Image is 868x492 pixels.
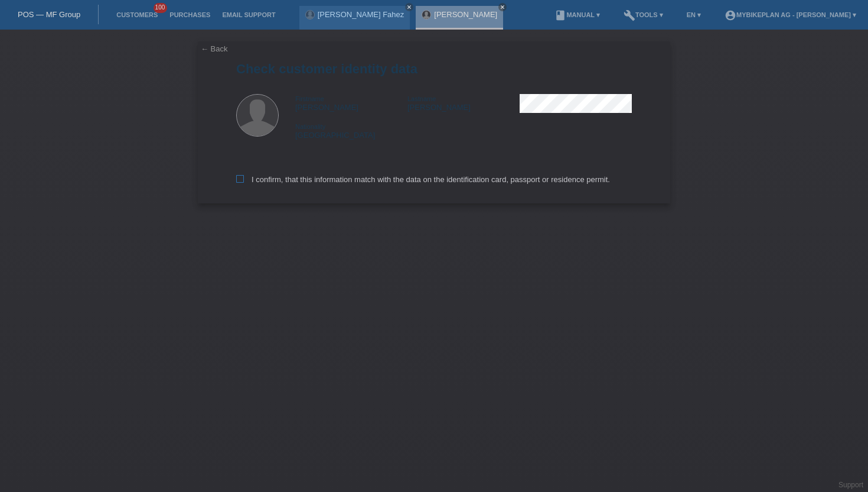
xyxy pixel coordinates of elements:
a: close [405,3,413,11]
span: 100 [154,3,168,13]
span: Firstname [295,95,324,102]
div: [GEOGRAPHIC_DATA] [295,122,407,140]
i: book [554,9,566,21]
div: [PERSON_NAME] [295,94,407,112]
a: Support [838,481,863,489]
label: I confirm, that this information match with the data on the identification card, passport or resi... [236,175,610,184]
i: build [624,9,635,21]
h1: Check customer identity data [236,61,632,76]
i: close [500,4,505,10]
a: EN ▾ [681,11,707,18]
a: account_circleMybikeplan AG - [PERSON_NAME] ▾ [719,11,862,18]
a: [PERSON_NAME] [434,10,497,19]
a: bookManual ▾ [549,11,606,18]
a: Purchases [164,11,216,18]
span: Nationality [295,123,325,130]
span: Lastname [407,95,436,102]
a: buildTools ▾ [618,11,669,18]
a: [PERSON_NAME] Fahez [318,10,404,19]
a: Customers [110,11,164,18]
i: close [406,4,412,10]
a: ← Back [201,44,228,53]
a: close [498,3,507,11]
a: POS — MF Group [18,10,80,19]
i: account_circle [725,9,736,21]
a: Email Support [216,11,281,18]
div: [PERSON_NAME] [407,94,520,112]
